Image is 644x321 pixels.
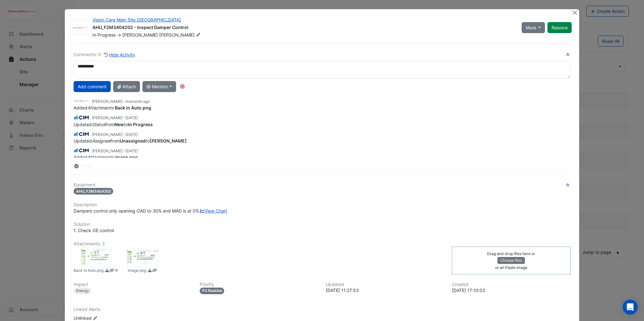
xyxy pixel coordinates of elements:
img: CIM [74,147,89,154]
small: or an Paste image [495,265,527,270]
span: In Progress [92,32,116,38]
small: [PERSON_NAME] - [92,132,138,137]
em: Attachments [87,105,114,110]
h6: Attachments: 2 [74,241,570,247]
button: Add comment [74,81,111,92]
a: Vision Care Main Site [GEOGRAPHIC_DATA] [92,17,181,22]
span: Added [74,155,138,160]
img: CIM [74,114,89,121]
a: Copy link to clipboard [152,268,157,274]
div: [DATE] 17:10:03 [452,287,570,294]
em: Status [92,122,105,127]
a: View Chart [200,208,227,213]
em: Attachments [87,155,114,160]
span: Updated from to [74,138,187,143]
div: Back in Auto.png [80,248,112,267]
div: AHU_F2M3404202 - Inspect Damper Control [92,24,514,32]
div: Tooltip anchor [180,84,185,89]
small: [PERSON_NAME] - [92,99,150,104]
button: @ Mention [142,81,176,92]
div: image.png [127,248,158,267]
h6: Priority [200,282,318,287]
div: Comments: 0 [74,51,136,58]
small: [PERSON_NAME] - [92,148,138,154]
h6: Description [74,202,570,207]
small: Back in Auto.png [74,268,103,274]
small: image.png [128,268,146,274]
button: Close [571,9,578,16]
span: [PERSON_NAME] [122,32,158,38]
button: Attach [113,81,140,92]
span: [PERSON_NAME] [159,32,202,38]
span: AHU_F2M3404202 [74,188,114,195]
img: CIM [74,131,89,137]
span: 2025-08-26 11:27:40 [125,132,138,137]
strong: Unassigned [120,138,146,143]
button: Resolve [547,22,572,33]
h6: Created [452,282,570,287]
a: Download [147,268,152,274]
h6: Impact [74,282,192,287]
h6: Linked Alerts [74,307,570,312]
span: 1. Check OE control [74,228,114,233]
span: 2025-08-28 10:46:17 [125,99,150,104]
div: Open Intercom Messenger [623,300,638,315]
div: P3 Routine [200,288,225,294]
h6: Solution [74,222,570,227]
strong: Back in Auto.png [115,105,151,110]
button: Hide Activity [103,51,136,58]
small: [PERSON_NAME] - [92,115,138,121]
button: More [522,22,545,33]
span: Dampers control only opening OAD to 30% and MAD is at 0%. [74,208,227,213]
div: Energy [74,288,92,294]
span: 2025-08-26 11:27:53 [125,115,138,120]
img: JnJ Vision Care [74,97,89,104]
span: -> [117,32,121,38]
fa-layers: More [74,164,79,168]
button: Choose files [497,257,525,264]
img: JnJ Vision Care [73,25,87,31]
small: Drag and drop files here or [487,251,535,256]
h6: Updated [326,282,444,287]
a: Download [105,268,109,274]
span: More [526,24,536,31]
span: Added [74,105,151,110]
h6: Equipment [74,182,570,188]
em: Assignee [92,138,110,143]
span: Updated from to [74,122,153,127]
span: 2025-08-25 17:10:12 [125,149,138,153]
a: Copy link to clipboard [109,268,114,274]
strong: In Progress [128,122,153,127]
strong: image.png [115,155,138,160]
strong: [PERSON_NAME] [150,138,187,143]
a: Delete [114,268,119,274]
fa-icon: Edit Linked Alerts [93,316,97,321]
strong: New [114,122,124,127]
div: [DATE] 11:27:53 [326,287,444,294]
